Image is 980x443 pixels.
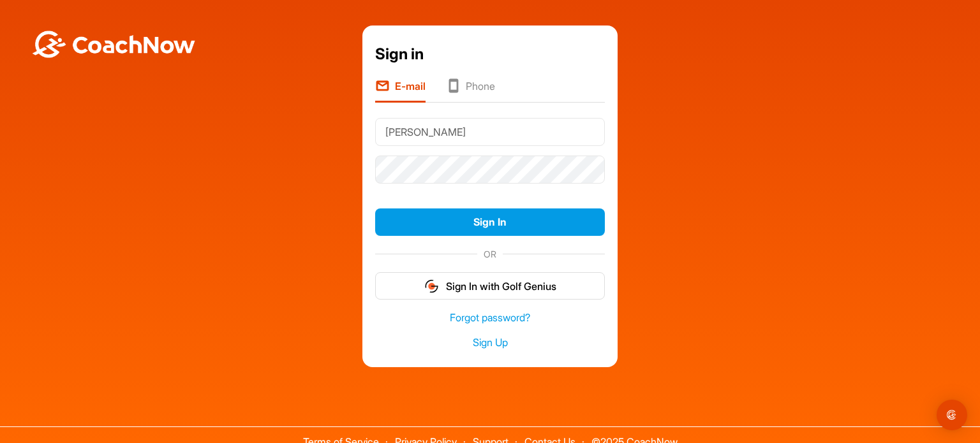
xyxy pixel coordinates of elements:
li: E-mail [375,78,426,103]
a: Forgot password? [375,310,605,325]
img: gg_logo [424,279,440,294]
div: Sign in [375,43,605,66]
a: Sign Up [375,335,605,350]
span: OR [477,247,503,261]
input: E-mail [375,118,605,146]
li: Phone [446,78,495,103]
button: Sign In with Golf Genius [375,272,605,300]
div: Open Intercom Messenger [937,400,967,430]
img: BwLJSsUCoWCh5upNqxVrqldRgqLPVwmV24tXu5FoVAoFEpwwqQ3VIfuoInZCoVCoTD4vwADAC3ZFMkVEQFDAAAAAElFTkSuQmCC [31,31,197,58]
button: Sign In [375,208,605,236]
